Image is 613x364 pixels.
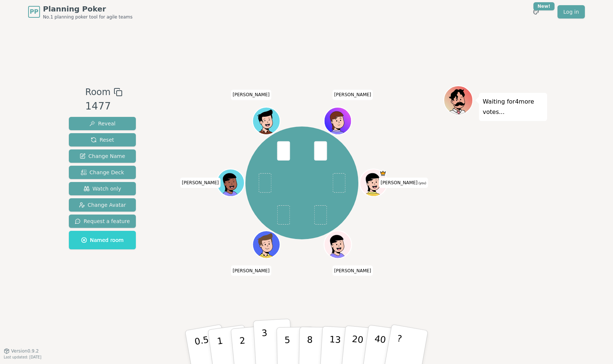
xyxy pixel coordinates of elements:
[75,218,130,225] span: Request a feature
[28,4,133,20] a: PPPlanning PokerNo.1 planning poker tool for agile teams
[91,136,114,144] span: Reset
[69,149,136,163] button: Change Name
[557,5,585,18] a: Log in
[80,152,125,160] span: Change Name
[43,14,133,20] span: No.1 planning poker tool for agile teams
[69,198,136,212] button: Change Avatar
[361,170,386,196] button: Click to change your avatar
[89,120,115,127] span: Reveal
[379,178,428,188] span: Click to change your name
[69,117,136,130] button: Reveal
[180,178,221,188] span: Click to change your name
[69,133,136,146] button: Reset
[231,266,271,276] span: Click to change your name
[231,90,271,100] span: Click to change your name
[379,170,386,177] span: Allen is the host
[332,90,373,100] span: Click to change your name
[79,201,126,209] span: Change Avatar
[30,7,38,16] span: PP
[332,266,373,276] span: Click to change your name
[11,348,39,354] span: Version 0.9.2
[4,355,41,359] span: Last updated: [DATE]
[81,236,124,244] span: Named room
[4,348,39,354] button: Version0.9.2
[84,185,121,192] span: Watch only
[529,5,543,18] button: New!
[43,4,133,14] span: Planning Poker
[69,215,136,228] button: Request a feature
[85,85,110,99] span: Room
[69,182,136,195] button: Watch only
[533,2,555,10] div: New!
[69,231,136,249] button: Named room
[418,182,426,185] span: (you)
[85,99,122,114] div: 1477
[81,169,124,176] span: Change Deck
[69,166,136,179] button: Change Deck
[483,97,543,117] p: Waiting for 4 more votes...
